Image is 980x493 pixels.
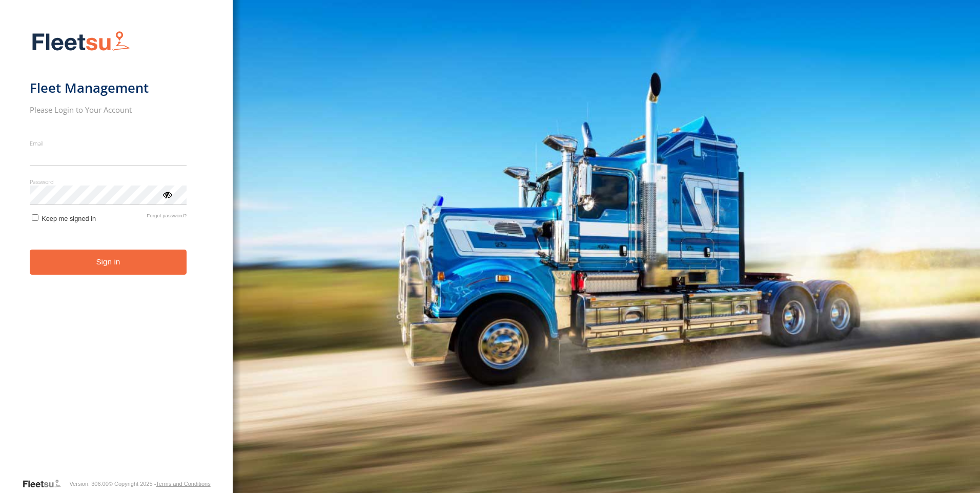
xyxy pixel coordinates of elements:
a: Visit our Website [22,479,69,489]
img: Fleetsu [30,29,132,55]
div: ViewPassword [162,189,172,199]
div: Version: 306.00 [69,481,108,487]
button: Sign in [30,250,187,275]
label: Email [30,139,187,147]
span: Keep me signed in [42,215,96,222]
h1: Fleet Management [30,79,187,96]
a: Forgot password? [147,213,187,222]
label: Password [30,178,187,186]
h2: Please Login to Your Account [30,105,187,115]
form: main [30,25,203,478]
div: © Copyright 2025 - [109,481,211,487]
a: Terms and Conditions [156,481,210,487]
input: Keep me signed in [32,214,38,221]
